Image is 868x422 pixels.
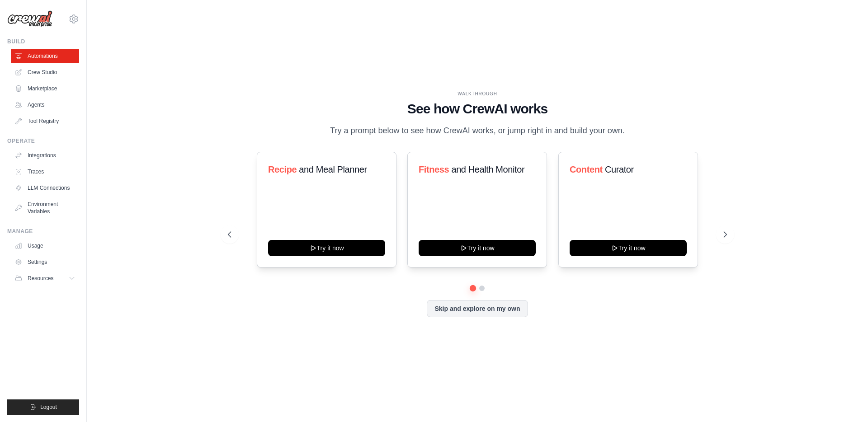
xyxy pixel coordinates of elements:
[7,38,79,45] div: Build
[11,65,79,80] a: Crew Studio
[325,124,629,137] p: Try a prompt below to see how CrewAI works, or jump right in and build your own.
[427,300,528,317] button: Skip and explore on my own
[40,403,57,411] span: Logout
[268,164,297,174] span: Recipe
[7,137,79,145] div: Operate
[605,164,634,174] span: Curator
[452,164,525,174] span: and Health Monitor
[11,197,79,219] a: Environment Variables
[419,164,449,174] span: Fitness
[570,240,687,256] button: Try it now
[7,228,79,235] div: Manage
[268,240,385,256] button: Try it now
[11,114,79,128] a: Tool Registry
[419,240,536,256] button: Try it now
[28,275,53,282] span: Resources
[11,81,79,96] a: Marketplace
[11,98,79,112] a: Agents
[570,164,603,174] span: Content
[7,399,79,415] button: Logout
[11,164,79,179] a: Traces
[7,10,52,28] img: Logo
[299,164,367,174] span: and Meal Planner
[11,239,79,253] a: Usage
[11,49,79,63] a: Automations
[11,181,79,195] a: LLM Connections
[11,255,79,269] a: Settings
[228,101,727,117] h1: See how CrewAI works
[11,271,79,286] button: Resources
[11,148,79,163] a: Integrations
[228,90,727,97] div: WALKTHROUGH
